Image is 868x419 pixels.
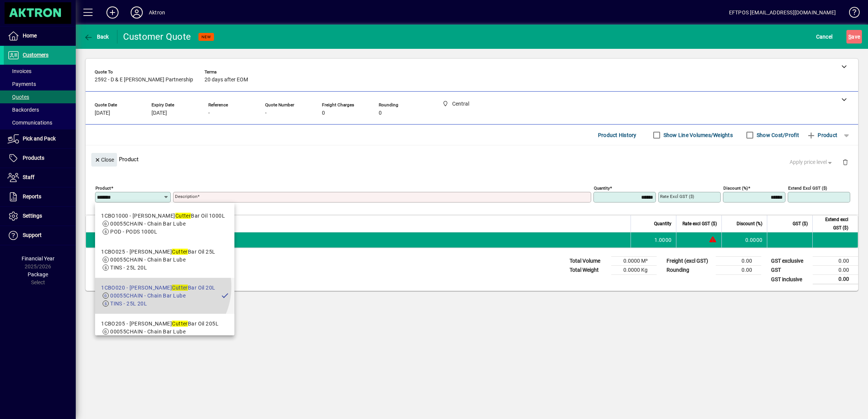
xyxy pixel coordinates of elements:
span: Apply price level [790,158,834,166]
td: Total Weight [566,266,611,275]
span: Item [115,220,124,228]
a: Pick and Pack [4,129,76,148]
app-page-header-button: Close [89,156,119,163]
mat-label: Description [175,194,197,199]
label: Show Cost/Profit [755,131,799,139]
span: Extend excl GST ($) [817,215,848,232]
td: Rounding [663,266,716,275]
button: Back [82,30,111,44]
td: 0.0000 Kg [611,266,657,275]
span: Cancel [816,31,833,43]
td: 0.00 [813,275,858,284]
a: Settings [4,207,76,226]
span: NEW [201,34,211,39]
td: Total Volume [566,257,611,266]
div: Aktron [149,6,165,19]
span: Back [84,34,109,40]
span: 0 [322,110,325,116]
span: Home [23,33,37,39]
span: S [848,34,851,40]
div: Product [86,145,858,173]
span: Discount (%) [737,220,762,228]
span: - [208,110,210,116]
span: Product History [598,129,637,141]
span: [DATE] [151,110,167,116]
span: GST ($) [793,220,808,228]
td: 0.00 [716,266,761,275]
button: Profile [125,6,149,19]
a: Products [4,149,76,168]
mat-label: Rate excl GST ($) [660,194,694,199]
mat-label: Product [95,185,111,191]
span: Rate excl GST ($) [682,220,717,228]
td: GST [767,266,813,275]
span: Payments [8,81,36,87]
span: Customers [23,52,48,58]
span: Staff [23,174,34,180]
button: Add [100,6,125,19]
td: 0.0000 M³ [611,257,657,266]
span: Financial Year [22,255,55,262]
app-page-header-button: Delete [836,159,854,165]
td: 0.0000 [721,232,767,248]
span: Products [23,155,44,161]
span: Description [141,220,164,228]
label: Show Line Volumes/Weights [662,131,733,139]
a: Staff [4,168,76,187]
span: ave [848,31,860,43]
mat-label: Extend excl GST ($) [788,185,827,191]
span: Support [23,232,42,238]
span: Quotes [8,94,29,100]
span: Communications [8,120,52,126]
a: Reports [4,187,76,206]
button: Close [91,153,117,167]
a: Backorders [4,103,76,116]
a: Invoices [4,65,76,78]
span: Quantity [654,220,671,228]
span: Settings [23,213,42,219]
span: [DATE] [95,110,110,116]
a: Support [4,226,76,245]
a: Home [4,26,76,45]
span: Invoices [8,68,31,74]
div: Customer Quote [123,31,191,43]
span: - [265,110,267,116]
td: GST exclusive [767,257,813,266]
td: Freight (excl GST) [663,257,716,266]
span: Reports [23,193,41,199]
span: 2592 - D & E [PERSON_NAME] Partnership [95,77,193,83]
td: 0.00 [716,257,761,266]
td: 0.00 [813,257,858,266]
a: Communications [4,116,76,129]
mat-label: Discount (%) [723,185,748,191]
a: Knowledge Base [843,2,859,26]
button: Product History [595,128,640,142]
span: Central [123,236,132,244]
span: Package [28,271,48,277]
button: Cancel [814,30,835,44]
span: Backorders [8,107,39,113]
span: 1.0000 [654,236,672,244]
td: 0.00 [813,266,858,275]
span: Pick and Pack [23,136,56,142]
app-page-header-button: Back [76,30,117,44]
a: Quotes [4,90,76,103]
span: Close [94,154,114,166]
button: Apply price level [787,156,837,169]
button: Save [846,30,862,44]
div: EFTPOS [EMAIL_ADDRESS][DOMAIN_NAME] [729,6,836,19]
mat-label: Quantity [594,185,610,191]
a: Payments [4,78,76,90]
td: GST inclusive [767,275,813,284]
span: 0 [379,110,382,116]
span: 20 days after EOM [205,77,248,83]
button: Delete [836,153,854,171]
